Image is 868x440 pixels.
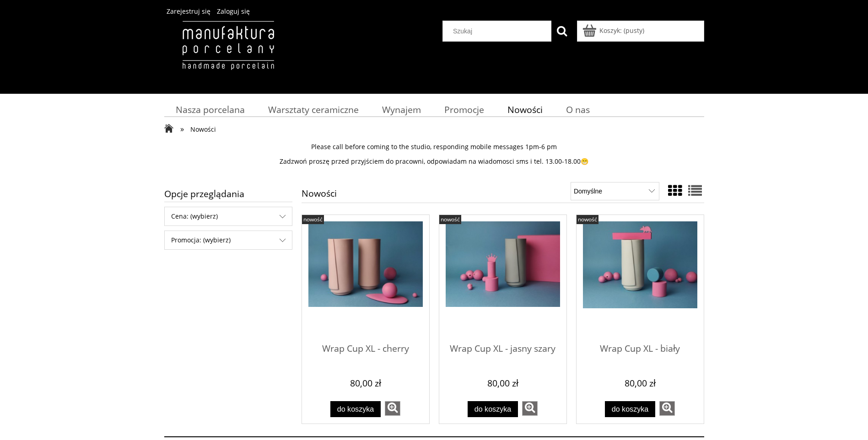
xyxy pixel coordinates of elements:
[164,21,292,89] img: Manufaktura Porcelany
[659,401,675,416] a: zobacz więcej
[605,401,655,417] button: Do koszyka Wrap Cup XL - biały
[522,401,538,416] a: zobacz więcej
[337,405,374,413] span: Do koszyka
[507,103,543,116] span: Nowości
[308,221,423,336] a: Przejdź do produktu Wrap Cup XL - cherry
[190,125,216,134] span: Nowości
[599,26,622,35] span: Koszyk:
[176,103,245,116] span: Nasza porcelana
[308,336,423,372] a: Wrap Cup XL - cherry
[624,26,644,35] b: (pusty)
[474,405,512,413] span: Do koszyka
[164,231,292,250] div: Filtruj
[583,336,697,363] span: Wrap Cup XL - biały
[612,405,649,413] span: Do koszyka
[578,215,597,223] span: nowość
[446,221,560,307] img: Wrap Cup XL - jasny szary
[164,143,704,151] p: Please call before coming to the studio, responding mobile messages 1pm-6 pm
[385,401,400,416] a: zobacz więcej
[164,101,257,118] a: Nasza porcelana
[551,21,572,42] button: Szukaj
[167,7,210,16] a: Zarejestruj się
[165,207,292,225] span: Cena: (wybierz)
[496,101,554,118] a: Nowości
[432,101,496,118] a: Promocje
[583,221,697,309] img: Wrap Cup XL - biały
[164,157,704,166] p: Zadzwoń proszę przed przyjściem do pracowni, odpowiadam na wiadomosci sms i tel. 13.00-18.00😁
[446,336,560,363] span: Wrap Cup XL - jasny szary
[583,336,697,372] a: Wrap Cup XL - biały
[446,221,560,336] a: Przejdź do produktu Wrap Cup XL - jasny szary
[468,401,518,417] button: Do koszyka Wrap Cup XL - jasny szary
[165,231,292,249] span: Promocja: (wybierz)
[566,103,590,116] span: O nas
[688,181,702,200] a: Widok pełny
[441,215,460,223] span: nowość
[308,221,423,307] img: Wrap Cup XL - cherry
[583,221,697,336] a: Przejdź do produktu Wrap Cup XL - biały
[584,26,644,35] a: Produkty w koszyku 0. Przejdź do koszyka
[330,401,381,417] button: Do koszyka Wrap Cup XL - cherry
[571,182,659,200] select: Sortuj wg
[350,377,381,389] em: 80,00 zł
[668,181,682,200] a: Widok ze zdjęciem
[180,123,184,134] span: »
[444,103,484,116] span: Promocje
[303,215,323,223] span: nowość
[256,101,370,118] a: Warsztaty ceramiczne
[217,7,250,16] a: Zaloguj się
[446,21,551,41] input: Szukaj w sklepie
[308,336,423,363] span: Wrap Cup XL - cherry
[164,186,292,202] span: Opcje przeglądania
[268,103,359,116] span: Warsztaty ceramiczne
[554,101,601,118] a: O nas
[164,207,292,226] div: Filtruj
[370,101,432,118] a: Wynajem
[625,377,656,389] em: 80,00 zł
[382,103,421,116] span: Wynajem
[487,377,518,389] em: 80,00 zł
[302,189,337,203] h1: Nowości
[446,336,560,372] a: Wrap Cup XL - jasny szary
